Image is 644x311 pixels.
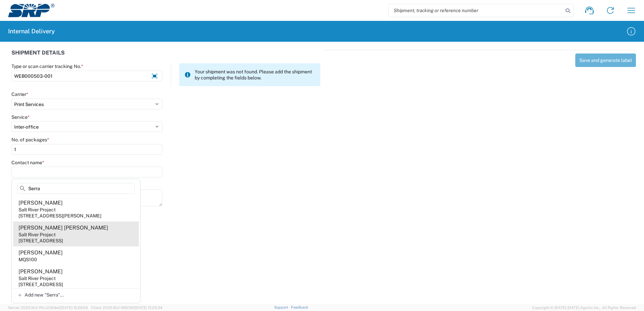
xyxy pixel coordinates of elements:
div: [PERSON_NAME] [19,199,63,207]
img: srp [8,4,55,17]
div: [STREET_ADDRESS] [19,238,63,244]
div: [PERSON_NAME] [19,268,63,275]
span: Add new "Serra"... [25,292,64,298]
span: Client: 2025.16.0-1592391 [91,306,162,310]
span: Copyright © [DATE]-[DATE] Agistix Inc., All Rights Reserved [532,305,636,311]
label: Type or scan carrier tracking No. [11,63,83,69]
div: [STREET_ADDRESS] [19,281,63,287]
div: SHIPMENT DETAILS [11,50,320,63]
label: No. of packages [11,137,49,143]
label: Service [11,114,30,120]
div: [PERSON_NAME] [PERSON_NAME] [19,224,108,232]
div: [PERSON_NAME] [19,249,63,256]
input: Shipment, tracking or reference number [389,4,563,17]
label: Contact name [11,160,44,166]
span: Your shipment was not found. Please add the shipment by completing the fields below. [195,69,315,81]
label: Carrier [11,91,28,97]
a: Feedback [291,305,308,309]
a: Support [274,305,291,309]
div: Salt River Project [19,275,56,281]
span: [DATE] 12:25:34 [135,306,162,310]
div: Salt River Project [19,232,56,238]
div: MQS100 [19,256,37,263]
h2: Internal Delivery [8,27,55,35]
div: Salt River Project [19,207,56,213]
span: [DATE] 12:29:29 [61,306,88,310]
span: Server: 2025.16.0-1ffcc23b9e2 [8,306,88,310]
div: [STREET_ADDRESS][PERSON_NAME] [19,213,101,219]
